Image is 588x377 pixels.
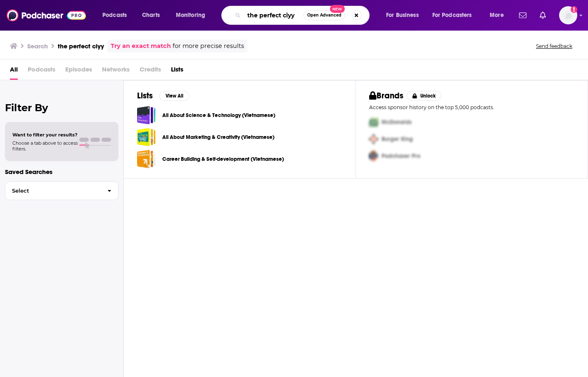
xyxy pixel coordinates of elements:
p: Access sponsor history on the top 5,000 podcasts. [369,104,574,110]
span: For Podcasters [432,10,472,21]
a: All About Science & Technology (Vietnamese) [162,111,275,120]
a: Charts [137,9,165,22]
img: Podchaser - Follow, Share and Rate Podcasts [7,7,86,23]
button: Select [5,181,119,200]
span: Monitoring [176,10,205,21]
p: Saved Searches [5,168,119,176]
span: Charts [142,10,160,21]
a: All About Science & Technology (Vietnamese) [137,106,156,124]
a: All [10,63,18,80]
a: Career Building & Self-development (Vietnamese) [162,155,284,164]
svg: Add a profile image [571,6,577,13]
button: Send feedback [533,43,575,50]
span: Episodes [65,63,92,80]
span: For Business [386,10,419,21]
button: open menu [170,9,216,22]
span: Podchaser Pro [382,153,420,160]
span: Burger King [382,136,413,143]
button: Unlock [407,91,442,101]
span: Podcasts [28,63,55,80]
h2: Lists [137,91,153,101]
span: Credits [140,63,161,80]
img: Second Pro Logo [366,131,382,148]
span: Podcasts [102,10,127,21]
img: First Pro Logo [366,114,382,131]
span: Want to filter your results? [12,132,78,138]
span: Logged in as LTsub [559,6,577,24]
span: Select [5,188,101,193]
span: New [330,5,345,13]
input: Search podcasts, credits, & more... [244,9,303,22]
a: Show notifications dropdown [516,8,530,22]
img: User Profile [559,6,577,24]
button: open menu [427,9,484,22]
a: Lists [171,63,183,80]
span: Choose a tab above to access filters. [12,140,78,152]
a: All About Marketing & Creativity (Vietnamese) [137,128,156,146]
h3: the perfect ciyy [58,42,104,50]
button: open menu [97,9,138,22]
button: View All [159,91,189,101]
span: for more precise results [173,41,244,51]
a: Show notifications dropdown [536,8,549,22]
button: open menu [484,9,514,22]
a: ListsView All [137,91,189,101]
button: Open AdvancedNew [303,10,345,20]
div: Search podcasts, credits, & more... [229,6,377,25]
button: Show profile menu [559,6,577,24]
h3: Search [27,42,48,50]
span: McDonalds [382,119,412,126]
a: All About Marketing & Creativity (Vietnamese) [162,133,275,142]
button: open menu [380,9,429,22]
img: Third Pro Logo [366,148,382,165]
a: Career Building & Self-development (Vietnamese) [137,150,156,168]
span: More [490,10,504,21]
h2: Filter By [5,102,119,114]
a: Try an exact match [111,41,171,51]
span: Networks [102,63,130,80]
span: Open Advanced [307,13,341,17]
h2: Brands [369,91,403,101]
